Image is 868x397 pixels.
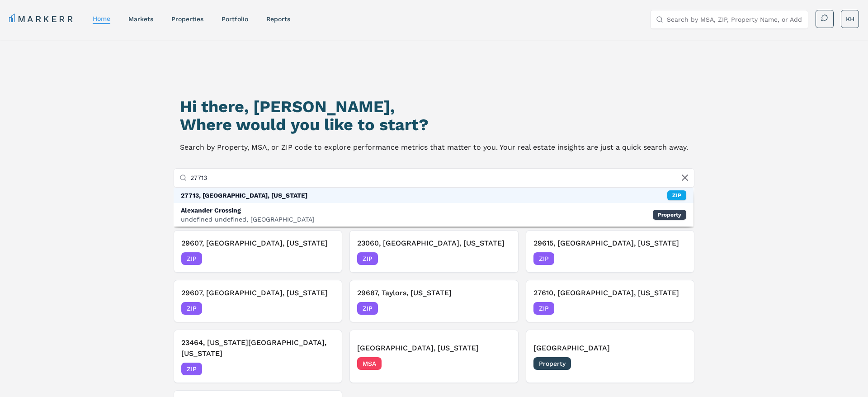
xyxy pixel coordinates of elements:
[666,254,687,263] span: [DATE]
[533,238,687,249] h3: 29615, [GEOGRAPHIC_DATA], [US_STATE]
[171,15,203,23] a: properties
[653,210,686,220] div: Property
[357,238,510,249] h3: 23060, [GEOGRAPHIC_DATA], [US_STATE]
[181,363,202,375] span: ZIP
[357,252,378,265] span: ZIP
[181,337,335,359] h3: 23464, [US_STATE][GEOGRAPHIC_DATA], [US_STATE]
[491,254,511,263] span: [DATE]
[357,357,382,370] span: MSA
[526,330,694,383] button: [GEOGRAPHIC_DATA]Property[DATE]
[357,343,510,354] h3: [GEOGRAPHIC_DATA], [US_STATE]
[357,288,510,298] h3: 29687, Taylors, [US_STATE]
[181,191,307,200] div: 27713, [GEOGRAPHIC_DATA], [US_STATE]
[349,280,518,322] button: 29687, Taylors, [US_STATE]ZIP[DATE]
[314,364,335,373] span: [DATE]
[667,190,686,200] div: ZIP
[174,203,693,227] div: Property: Alexander Crossing
[222,15,248,23] a: Portfolio
[181,302,202,315] span: ZIP
[181,215,314,224] div: undefined undefined, [GEOGRAPHIC_DATA]
[526,280,694,322] button: 27610, [GEOGRAPHIC_DATA], [US_STATE]ZIP[DATE]
[841,10,859,28] button: KH
[180,98,688,116] h1: Hi there, [PERSON_NAME],
[533,343,687,354] h3: [GEOGRAPHIC_DATA]
[666,304,687,313] span: [DATE]
[357,302,378,315] span: ZIP
[533,357,571,370] span: Property
[181,238,335,249] h3: 29607, [GEOGRAPHIC_DATA], [US_STATE]
[93,15,110,22] a: home
[526,230,694,273] button: 29615, [GEOGRAPHIC_DATA], [US_STATE]ZIP[DATE]
[174,330,342,383] button: 23464, [US_STATE][GEOGRAPHIC_DATA], [US_STATE]ZIP[DATE]
[349,330,518,383] button: [GEOGRAPHIC_DATA], [US_STATE]MSA[DATE]
[667,10,802,28] input: Search by MSA, ZIP, Property Name, or Address
[181,252,202,265] span: ZIP
[190,169,689,187] input: Search by MSA, ZIP, Property Name, or Address
[9,13,75,25] a: MARKERR
[533,288,687,298] h3: 27610, [GEOGRAPHIC_DATA], [US_STATE]
[533,252,554,265] span: ZIP
[314,304,335,313] span: [DATE]
[174,280,342,322] button: 29607, [GEOGRAPHIC_DATA], [US_STATE]ZIP[DATE]
[128,15,153,23] a: markets
[491,359,511,368] span: [DATE]
[180,141,688,154] p: Search by Property, MSA, or ZIP code to explore performance metrics that matter to you. Your real...
[174,188,693,227] div: Suggestions
[266,15,290,23] a: reports
[349,230,518,273] button: 23060, [GEOGRAPHIC_DATA], [US_STATE]ZIP[DATE]
[181,288,335,298] h3: 29607, [GEOGRAPHIC_DATA], [US_STATE]
[846,14,854,24] span: KH
[181,206,314,215] div: Alexander Crossing
[180,116,688,134] h2: Where would you like to start?
[533,302,554,315] span: ZIP
[491,304,511,313] span: [DATE]
[666,359,687,368] span: [DATE]
[314,254,335,263] span: [DATE]
[174,188,693,203] div: ZIP: 27713, Durham, North Carolina
[174,230,342,273] button: 29607, [GEOGRAPHIC_DATA], [US_STATE]ZIP[DATE]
